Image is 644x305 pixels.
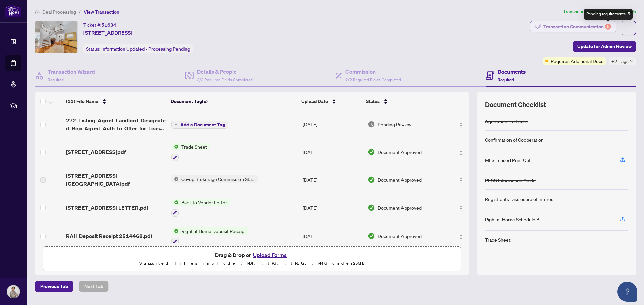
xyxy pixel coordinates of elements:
[35,10,40,14] span: home
[48,68,95,76] h4: Transaction Wizard
[368,204,375,211] img: Document Status
[366,98,380,105] span: Status
[171,121,228,129] button: Add a Document Tag
[174,123,178,126] span: plus
[300,138,365,166] td: [DATE]
[171,175,179,183] img: Status Icon
[485,100,546,109] span: Document Checklist
[66,148,126,156] span: [STREET_ADDRESS]pdf
[42,9,76,15] span: Deal Processing
[485,136,544,143] div: Confirmation of Cooperation
[171,199,179,206] img: Status Icon
[368,148,375,156] img: Document Status
[458,206,464,211] img: Logo
[63,92,168,111] th: (11) File Name
[179,199,230,206] span: Back to Vendor Letter
[168,92,299,111] th: Document Tag(s)
[605,24,611,30] div: 5
[300,111,365,138] td: [DATE]
[179,175,258,183] span: Co-op Brokerage Commission Statement
[101,46,190,52] span: Information Updated - Processing Pending
[368,232,375,240] img: Document Status
[66,204,148,212] span: [STREET_ADDRESS] LETTER.pdf
[368,176,375,183] img: Document Status
[171,143,179,150] img: Status Icon
[458,178,464,183] img: Logo
[498,77,514,82] span: Required
[300,166,365,193] td: [DATE]
[300,193,365,222] td: [DATE]
[378,232,422,240] span: Document Approved
[48,77,64,82] span: Required
[83,29,132,37] span: [STREET_ADDRESS]
[43,247,461,272] span: Drag & Drop orUpload FormsSupported files include .PDF, .JPG, .JPEG, .PNG under25MB
[171,227,249,245] button: Status IconRight at Home Deposit Receipt
[171,227,179,235] img: Status Icon
[485,177,536,184] div: RECO Information Guide
[251,251,289,259] button: Upload Forms
[485,195,555,203] div: Registrants Disclosure of Interest
[79,281,109,292] button: Next Tab
[577,41,632,52] span: Update for Admin Review
[299,92,363,111] th: Upload Date
[66,172,166,188] span: [STREET_ADDRESS][GEOGRAPHIC_DATA]pdf
[179,143,210,150] span: Trade Sheet
[458,234,464,240] img: Logo
[66,232,152,240] span: RAH Deposit Receipt 2514468.pdf
[7,285,20,298] img: Profile Icon
[66,98,98,105] span: (11) File Name
[179,227,249,235] span: Right at Home Deposit Receipt
[455,202,466,213] button: Logo
[498,68,526,76] h4: Documents
[301,98,328,105] span: Upload Date
[485,118,528,125] div: Agreement to Lease
[485,156,531,164] div: MLS Leased Print Out
[458,150,464,156] img: Logo
[171,143,210,161] button: Status IconTrade Sheet
[101,22,116,28] span: 51634
[611,57,629,65] span: +2 Tags
[215,251,289,259] span: Drag & Drop or
[485,236,511,243] div: Trade Sheet
[180,122,225,127] span: Add a Document Tag
[84,9,119,15] span: View Transaction
[66,116,166,132] span: 272_Listing_Agrmt_Landlord_Designated_Rep_Agrmt_Auth_to_Offer_for_Lease_-_PropTx-OREA__2_ 1.pdf
[345,77,401,82] span: 2/2 Required Fields Completed
[171,120,228,129] button: Add a Document Tag
[363,92,444,111] th: Status
[47,259,457,268] p: Supported files include .PDF, .JPG, .JPEG, .PNG under 25 MB
[171,199,230,217] button: Status IconBack to Vendor Letter
[455,119,466,130] button: Logo
[458,123,464,128] img: Logo
[171,175,258,183] button: Status IconCo-op Brokerage Commission Statement
[378,176,422,183] span: Document Approved
[5,5,21,17] img: logo
[626,26,631,30] span: ellipsis
[300,222,365,251] td: [DATE]
[563,8,636,16] article: Transaction saved in a few seconds
[617,282,637,302] button: Open asap
[83,44,193,53] div: Status:
[35,21,77,53] img: IMG-N12382358_1.jpg
[543,21,611,32] div: Transaction Communication
[573,41,636,52] button: Update for Admin Review
[378,148,422,156] span: Document Approved
[455,174,466,185] button: Logo
[40,281,68,292] span: Previous Tab
[455,231,466,241] button: Logo
[35,281,73,292] button: Previous Tab
[83,21,116,29] div: Ticket #:
[630,60,633,63] span: down
[455,147,466,157] button: Logo
[79,8,81,16] li: /
[378,121,411,128] span: Pending Review
[485,216,539,223] div: Right at Home Schedule B
[551,57,603,65] span: Requires Additional Docs
[368,121,375,128] img: Document Status
[197,68,253,76] h4: Details & People
[584,9,633,20] div: Pending requirements: 5
[530,21,616,32] button: Transaction Communication5
[197,77,253,82] span: 3/3 Required Fields Completed
[378,204,422,211] span: Document Approved
[345,68,401,76] h4: Commission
